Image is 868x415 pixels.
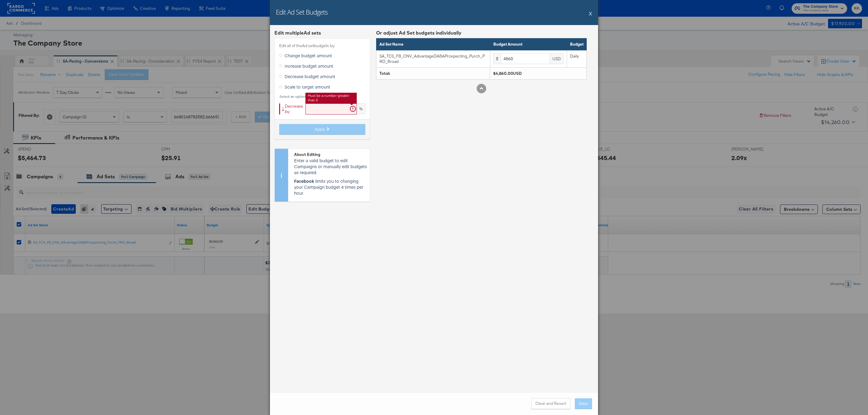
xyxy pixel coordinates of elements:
[285,84,330,90] span: Scale to target amount
[279,43,365,49] label: Edit all of the Ad set budgets by:
[294,157,367,175] p: Enter a valid budget to edit Campaigns or manually edit budgets as required.
[308,93,354,103] li: Must be a number greater than 0
[357,103,365,114] div: %
[379,53,487,64] div: SA_TCS_FB_CNV_AdvantageDABAProspecting_Purch_PRO_Broad
[279,103,303,114] div: Decrease by:
[285,73,335,79] span: Decrease budget amount
[589,7,592,19] button: X
[531,398,570,409] button: Clear and Revert
[294,178,367,196] p: limits you to changing your Campaign budget 4 times per hour.
[379,71,487,76] div: Total:
[274,30,370,36] div: Edit multiple Ad set s
[294,178,314,184] strong: Facebook
[376,30,587,36] div: Or adjust Ad Set budgets individually
[550,53,563,64] div: USD
[490,38,567,50] th: Budget Amount
[567,38,586,50] th: Budget
[285,63,333,69] span: Increase budget amount
[493,71,583,76] div: $4,860.00USD
[276,7,328,16] h2: Edit Ad Set Budgets
[376,38,490,50] th: Ad Set Name
[285,52,332,58] span: Change budget amount
[294,152,367,157] div: About Editing
[281,103,285,113] span: ↓
[279,95,365,99] div: Select an option above to edit the budget.
[493,53,501,64] div: $
[567,50,586,67] td: Daily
